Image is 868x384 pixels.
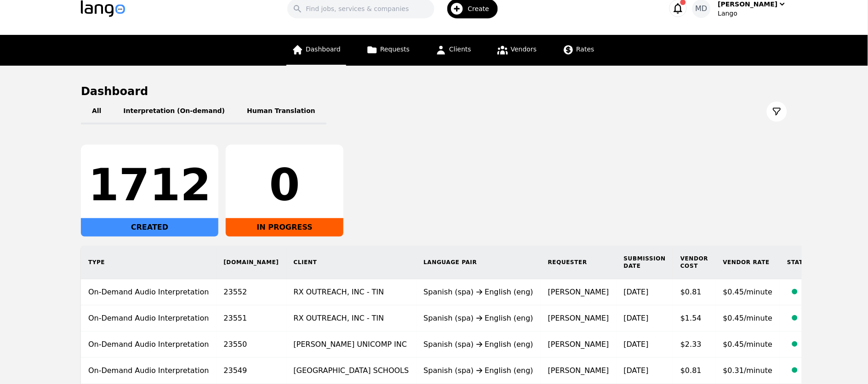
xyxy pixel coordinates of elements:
a: Dashboard [286,35,346,66]
td: 23549 [217,358,286,384]
div: Spanish (spa) English (eng) [424,339,534,350]
td: $0.81 [673,279,716,305]
div: IN PROGRESS [226,218,343,237]
div: Spanish (spa) English (eng) [424,287,534,298]
td: $1.54 [673,305,716,332]
time: [DATE] [624,288,649,296]
span: Dashboard [306,45,341,53]
td: [PERSON_NAME] UNICOMP INC [286,332,417,358]
span: MD [696,3,708,14]
time: [DATE] [624,340,649,349]
div: Spanish (spa) English (eng) [424,313,534,324]
th: Submission Date [617,246,673,279]
div: Spanish (spa) English (eng) [424,365,534,376]
button: Filter [767,102,787,122]
th: Type [81,246,217,279]
th: Client [286,246,417,279]
button: Human Translation [236,99,326,124]
time: [DATE] [624,366,649,375]
td: 23550 [217,332,286,358]
div: CREATED [81,218,218,237]
span: Requests [380,45,410,53]
time: [DATE] [624,314,649,322]
a: Rates [557,35,600,66]
a: Requests [361,35,415,66]
td: RX OUTREACH, INC - TIN [286,305,417,332]
div: 1712 [88,163,211,207]
td: [GEOGRAPHIC_DATA] SCHOOLS [286,358,417,384]
th: Vendor Cost [673,246,716,279]
th: Vendor Rate [716,246,780,279]
td: [PERSON_NAME] [541,279,617,305]
button: All [81,99,112,124]
h1: Dashboard [81,84,787,99]
div: Lango [718,9,787,18]
td: [PERSON_NAME] [541,305,617,332]
td: 23551 [217,305,286,332]
td: On-Demand Audio Interpretation [81,332,217,358]
td: RX OUTREACH, INC - TIN [286,279,417,305]
td: $0.81 [673,358,716,384]
th: [DOMAIN_NAME] [217,246,286,279]
img: Logo [81,0,125,17]
span: Clients [449,45,471,53]
span: Vendors [511,45,537,53]
td: On-Demand Audio Interpretation [81,305,217,332]
span: $0.45/minute [723,288,773,296]
td: On-Demand Audio Interpretation [81,279,217,305]
span: $0.31/minute [723,366,773,375]
td: [PERSON_NAME] [541,358,617,384]
div: 0 [233,163,336,207]
span: $0.45/minute [723,314,773,322]
span: $0.45/minute [723,340,773,349]
a: Clients [430,35,477,66]
td: On-Demand Audio Interpretation [81,358,217,384]
td: [PERSON_NAME] [541,332,617,358]
th: Status [780,246,850,279]
span: Rates [577,45,594,53]
th: Language Pair [417,246,541,279]
td: $2.33 [673,332,716,358]
a: Vendors [491,35,542,66]
span: Create [468,4,496,13]
td: 23552 [217,279,286,305]
th: Requester [541,246,617,279]
button: Interpretation (On-demand) [112,99,236,124]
